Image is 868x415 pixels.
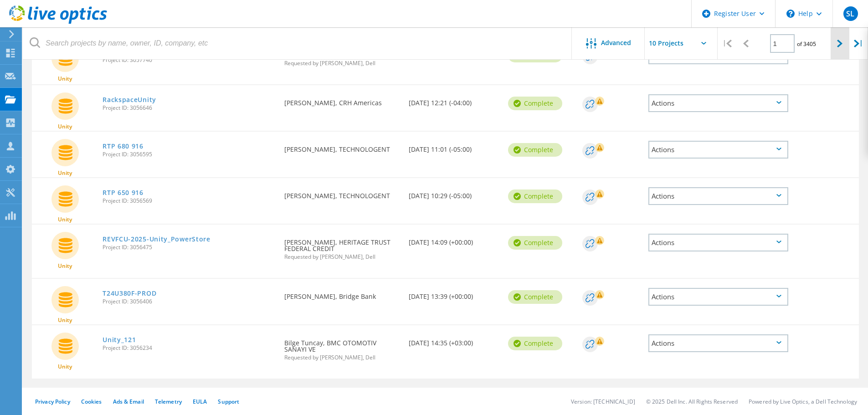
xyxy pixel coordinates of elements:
[103,245,275,250] span: Project ID: 3056475
[404,132,503,162] div: [DATE] 11:01 (-05:00)
[103,97,156,103] a: RackspaceUnity
[58,318,72,323] span: Unity
[571,398,635,405] li: Version: [TECHNICAL_ID]
[280,178,404,208] div: [PERSON_NAME], TECHNOLOGENT
[284,61,399,66] span: Requested by [PERSON_NAME], Dell
[218,398,239,405] a: Support
[103,236,211,242] a: REVFCU-2025-Unity_PowerStore
[508,290,562,304] div: Complete
[648,141,788,159] div: Actions
[797,40,816,48] span: of 3405
[103,143,144,149] a: RTP 680 916
[23,27,572,59] input: Search projects by name, owner, ID, company, etc
[113,398,144,405] a: Ads & Email
[155,398,182,405] a: Telemetry
[648,234,788,251] div: Actions
[280,279,404,309] div: [PERSON_NAME], Bridge Bank
[103,337,136,343] a: Unity_121
[846,10,854,17] span: SL
[718,27,736,60] div: |
[648,187,788,205] div: Actions
[35,398,70,405] a: Privacy Policy
[58,364,72,369] span: Unity
[508,337,562,350] div: Complete
[103,152,275,157] span: Project ID: 3056595
[404,225,503,255] div: [DATE] 14:09 (+00:00)
[58,263,72,269] span: Unity
[58,217,72,222] span: Unity
[58,124,72,129] span: Unity
[103,299,275,304] span: Project ID: 3056406
[508,97,562,110] div: Complete
[280,132,404,162] div: [PERSON_NAME], TECHNOLOGENT
[103,345,275,351] span: Project ID: 3056234
[646,398,738,405] li: © 2025 Dell Inc. All Rights Reserved
[58,76,72,82] span: Unity
[103,57,275,63] span: Project ID: 3057740
[648,94,788,112] div: Actions
[280,325,404,369] div: Bilge Tuncay, BMC OTOMOTIV SANAYI VE
[508,236,562,250] div: Complete
[58,170,72,176] span: Unity
[404,85,503,115] div: [DATE] 12:21 (-04:00)
[103,290,156,297] a: T24U380F-PROD
[103,198,275,204] span: Project ID: 3056569
[648,334,788,352] div: Actions
[404,279,503,309] div: [DATE] 13:39 (+00:00)
[284,355,399,360] span: Requested by [PERSON_NAME], Dell
[601,40,631,46] span: Advanced
[193,398,207,405] a: EULA
[786,10,795,18] svg: \n
[849,27,868,60] div: |
[284,254,399,260] span: Requested by [PERSON_NAME], Dell
[404,325,503,355] div: [DATE] 14:35 (+03:00)
[749,398,857,405] li: Powered by Live Optics, a Dell Technology
[404,178,503,208] div: [DATE] 10:29 (-05:00)
[648,288,788,306] div: Actions
[508,143,562,157] div: Complete
[9,19,107,26] a: Live Optics Dashboard
[280,85,404,115] div: [PERSON_NAME], CRH Americas
[280,225,404,269] div: [PERSON_NAME], HERITAGE TRUST FEDERAL CREDIT
[81,398,102,405] a: Cookies
[508,190,562,203] div: Complete
[103,105,275,111] span: Project ID: 3056646
[103,190,144,196] a: RTP 650 916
